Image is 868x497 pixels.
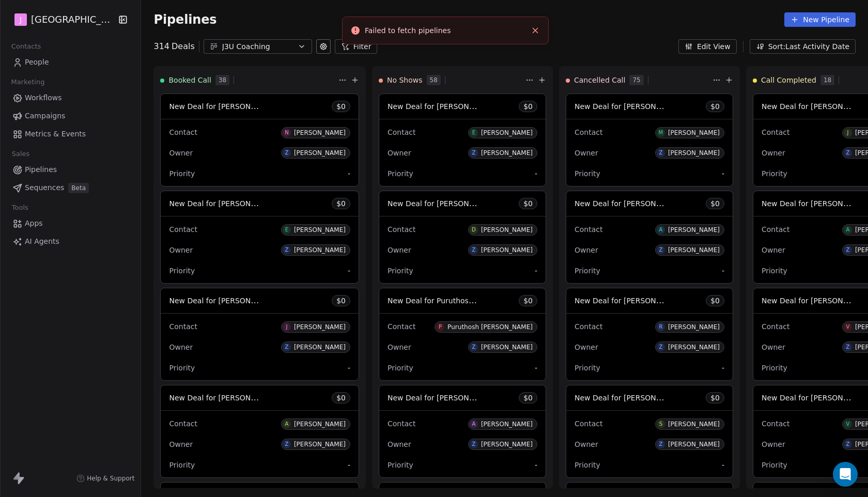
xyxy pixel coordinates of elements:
[169,296,278,305] span: New Deal for [PERSON_NAME]
[523,296,533,306] span: $ 0
[379,94,546,187] div: New Deal for [PERSON_NAME]$0ContactE[PERSON_NAME]OwnerZ[PERSON_NAME]Priority-
[629,75,643,85] span: 75
[25,182,64,193] span: Sequences
[762,225,789,234] span: Contact
[668,149,720,157] div: [PERSON_NAME]
[710,296,720,306] span: $ 0
[388,440,411,448] span: Owner
[336,101,346,112] span: $ 0
[388,296,536,305] span: New Deal for Puruthosh [PERSON_NAME]
[285,129,289,137] div: N
[68,183,89,193] span: Beta
[750,39,856,54] button: Sort: Last Activity Date
[379,385,546,478] div: New Deal for [PERSON_NAME]$0ContactA[PERSON_NAME]OwnerZ[PERSON_NAME]Priority-
[762,343,785,351] span: Owner
[566,67,710,94] div: Cancelled Call75
[762,440,785,448] span: Owner
[722,266,724,276] span: -
[710,198,720,209] span: $ 0
[472,440,475,448] div: Z
[388,149,411,157] span: Owner
[575,169,600,178] span: Priority
[388,246,411,254] span: Owner
[222,41,293,52] div: J3U Coaching
[169,128,197,136] span: Contact
[472,420,475,428] div: A
[25,218,43,229] span: Apps
[336,393,346,403] span: $ 0
[472,149,475,157] div: Z
[762,149,785,157] span: Owner
[762,364,787,372] span: Priority
[8,179,132,196] a: SequencesBeta
[575,343,598,351] span: Owner
[7,74,49,90] span: Marketing
[472,343,475,351] div: Z
[294,226,346,234] div: [PERSON_NAME]
[575,101,684,111] span: New Deal for [PERSON_NAME]
[668,441,720,448] div: [PERSON_NAME]
[846,149,849,157] div: Z
[447,323,533,331] div: Puruthosh [PERSON_NAME]
[575,322,602,331] span: Contact
[387,75,423,85] span: No Shows
[20,14,22,25] span: J
[169,246,193,254] span: Owner
[472,129,475,137] div: E
[169,225,197,234] span: Contact
[379,288,546,381] div: New Deal for Puruthosh [PERSON_NAME]$0ContactPPuruthosh [PERSON_NAME]OwnerZ[PERSON_NAME]Priority-
[169,322,197,331] span: Contact
[25,129,86,139] span: Metrics & Events
[481,149,533,157] div: [PERSON_NAME]
[294,421,346,428] div: [PERSON_NAME]
[160,288,359,381] div: New Deal for [PERSON_NAME]$0ContactJ[PERSON_NAME]OwnerZ[PERSON_NAME]Priority-
[285,440,288,448] div: Z
[388,128,415,136] span: Contact
[169,267,195,275] span: Priority
[710,101,720,112] span: $ 0
[7,200,33,215] span: Tools
[659,440,662,448] div: Z
[7,39,45,54] span: Contacts
[160,67,336,94] div: Booked Call38
[762,267,787,275] span: Priority
[379,191,546,284] div: New Deal for [PERSON_NAME]$0ContactD[PERSON_NAME]OwnerZ[PERSON_NAME]Priority-
[722,168,724,179] span: -
[784,12,856,27] button: New Pipeline
[365,25,526,36] div: Failed to fetch pipelines
[25,164,57,175] span: Pipelines
[153,12,216,27] span: Pipelines
[294,323,346,331] div: [PERSON_NAME]
[762,128,789,136] span: Contact
[659,246,662,254] div: Z
[285,149,288,157] div: Z
[8,215,132,232] a: Apps
[574,75,625,85] span: Cancelled Call
[575,246,598,254] span: Owner
[169,393,278,402] span: New Deal for [PERSON_NAME]
[388,393,497,402] span: New Deal for [PERSON_NAME]
[472,246,475,254] div: Z
[659,149,662,157] div: Z
[172,40,195,53] span: Deals
[169,169,195,178] span: Priority
[8,107,132,125] a: Campaigns
[846,440,849,448] div: Z
[285,420,288,428] div: A
[566,385,733,478] div: New Deal for [PERSON_NAME]$0ContactS[PERSON_NAME]OwnerZ[PERSON_NAME]Priority-
[535,168,537,179] span: -
[388,322,415,331] span: Contact
[833,462,858,487] div: Open Intercom Messenger
[286,323,287,331] div: J
[427,75,441,85] span: 58
[668,246,720,254] div: [PERSON_NAME]
[169,149,193,157] span: Owner
[294,129,346,136] div: [PERSON_NAME]
[659,226,662,234] div: A
[388,343,411,351] span: Owner
[169,420,197,428] span: Contact
[294,441,346,448] div: [PERSON_NAME]
[668,129,720,136] div: [PERSON_NAME]
[481,246,533,254] div: [PERSON_NAME]
[160,191,359,284] div: New Deal for [PERSON_NAME]$0ContactE[PERSON_NAME]OwnerZ[PERSON_NAME]Priority-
